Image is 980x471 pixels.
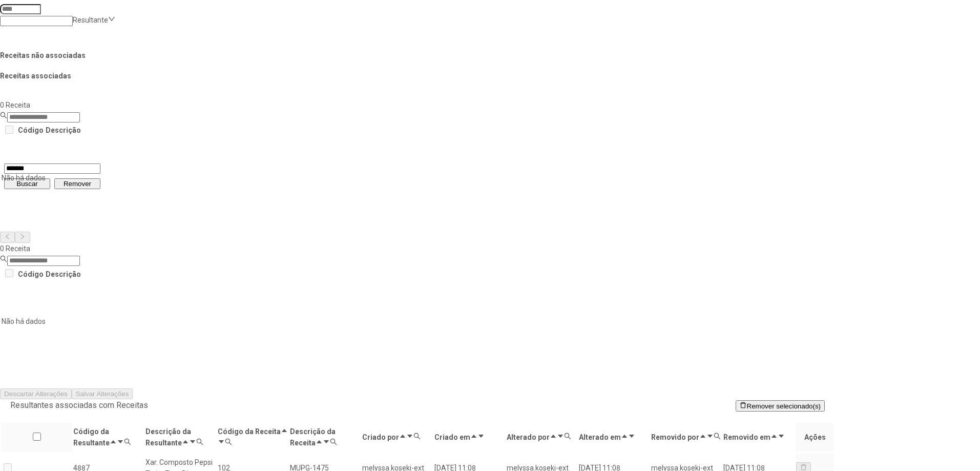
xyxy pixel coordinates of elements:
[145,427,191,447] span: Descrição da Resultante
[73,427,110,447] span: Código da Resultante
[45,124,81,137] th: Descrição
[2,172,388,183] p: Não há dados
[4,390,68,398] span: Descartar Alterações
[747,402,821,410] span: Remover selecionado(s)
[362,433,399,441] span: Criado por
[579,433,621,441] span: Alterado em
[10,400,148,410] span: Resultantes associadas com Receitas
[218,427,281,436] span: Código da Receita
[290,427,336,447] span: Descrição da Receita
[17,124,44,137] th: Código
[2,316,388,327] p: Não há dados
[651,433,699,441] span: Removido por
[723,433,770,441] span: Removido em
[796,423,834,452] th: Ações
[45,267,81,281] th: Descrição
[507,433,550,441] span: Alterado por
[17,267,44,281] th: Código
[736,400,825,412] button: Remover selecionado(s)
[76,390,129,398] span: Salvar Alterações
[434,433,470,441] span: Criado em
[73,16,108,24] nz-select-placeholder: Resultante
[72,388,133,399] button: Salvar Alterações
